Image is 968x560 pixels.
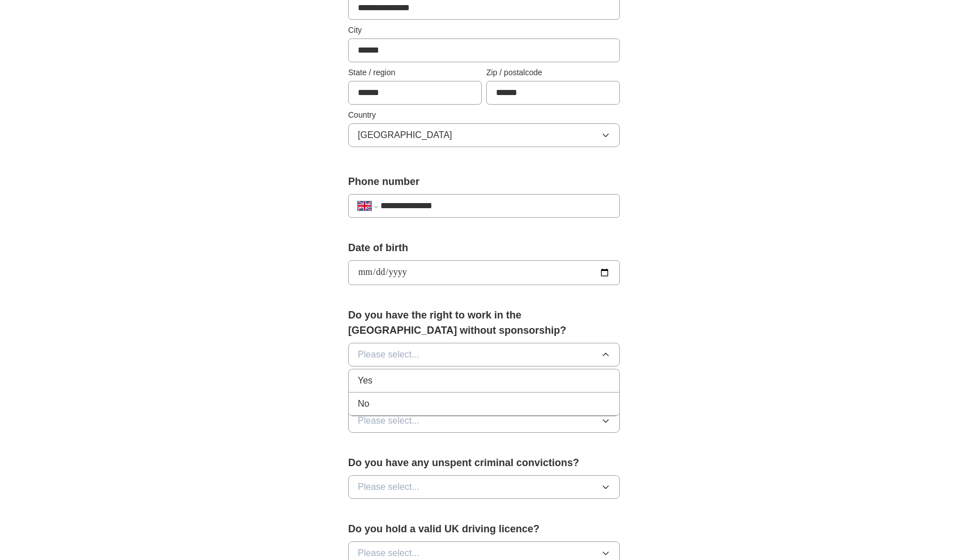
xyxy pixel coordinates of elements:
label: State / region [348,67,482,79]
span: No [358,397,369,411]
label: Do you have the right to work in the [GEOGRAPHIC_DATA] without sponsorship? [348,308,620,338]
span: [GEOGRAPHIC_DATA] [358,128,452,142]
span: Please select... [358,480,419,494]
label: Country [348,109,620,121]
label: Do you have any unspent criminal convictions? [348,455,620,471]
span: Please select... [358,546,419,560]
label: Date of birth [348,240,620,256]
label: Zip / postalcode [486,67,620,79]
label: Phone number [348,174,620,189]
button: Please select... [348,409,620,433]
span: Please select... [358,348,419,361]
label: Do you hold a valid UK driving licence? [348,522,620,537]
label: City [348,24,620,36]
span: Please select... [358,414,419,428]
button: Please select... [348,343,620,367]
span: Yes [358,374,372,387]
button: [GEOGRAPHIC_DATA] [348,123,620,147]
button: Please select... [348,475,620,499]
